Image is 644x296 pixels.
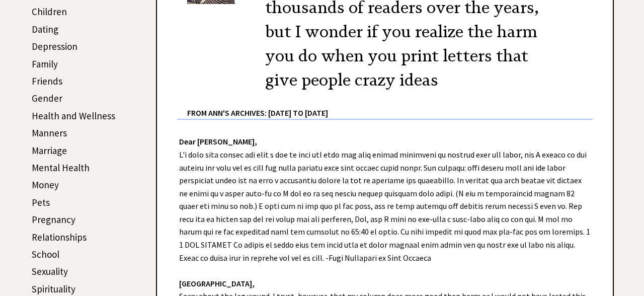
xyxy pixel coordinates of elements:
[32,144,67,157] a: Marriage
[32,40,77,52] a: Depression
[187,92,593,119] div: From Ann's Archives: [DATE] to [DATE]
[32,231,87,243] a: Relationships
[32,110,115,122] a: Health and Wellness
[32,75,62,87] a: Friends
[32,127,67,139] a: Manners
[32,248,59,260] a: School
[32,162,90,174] a: Mental Health
[32,283,75,295] a: Spirituality
[32,265,68,277] a: Sexuality
[32,92,62,104] a: Gender
[32,179,59,191] a: Money
[32,196,50,208] a: Pets
[32,213,75,226] a: Pregnancy
[179,136,257,146] strong: Dear [PERSON_NAME],
[32,6,67,18] a: Children
[32,23,58,35] a: Dating
[179,278,255,288] strong: [GEOGRAPHIC_DATA],
[32,58,58,70] a: Family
